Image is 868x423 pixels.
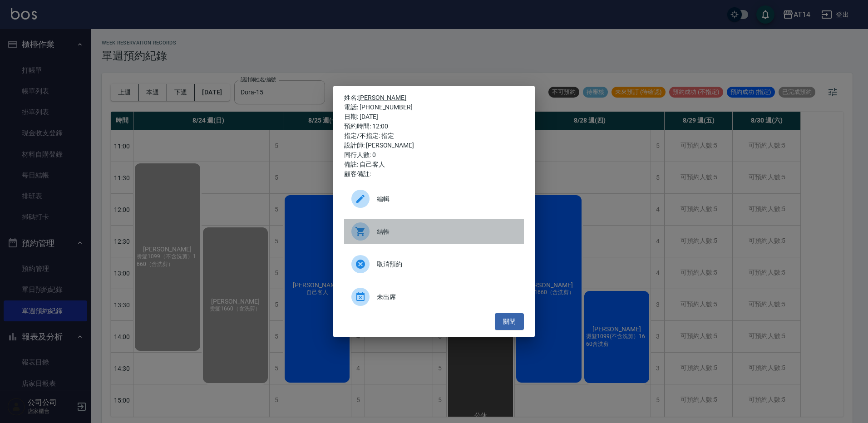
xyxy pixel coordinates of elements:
span: 編輯 [377,194,517,204]
span: 未出席 [377,292,517,302]
span: 取消預約 [377,260,517,269]
button: 關閉 [495,313,524,330]
a: [PERSON_NAME] [358,94,406,101]
div: 指定/不指定: 指定 [344,131,524,141]
div: 結帳 [344,219,524,244]
div: 顧客備註: [344,169,524,179]
a: 編輯 [344,186,524,219]
div: 取消預約 [344,251,524,277]
p: 姓名: [344,93,524,103]
div: 預約時間: 12:00 [344,122,524,131]
div: 電話: [PHONE_NUMBER] [344,103,524,112]
div: 未出席 [344,284,524,310]
a: 結帳 [344,219,524,251]
div: 備註: 自己客人 [344,160,524,169]
div: 編輯 [344,186,524,211]
span: 結帳 [377,227,517,236]
div: 日期: [DATE] [344,112,524,122]
div: 設計師: [PERSON_NAME] [344,141,524,150]
div: 同行人數: 0 [344,150,524,160]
